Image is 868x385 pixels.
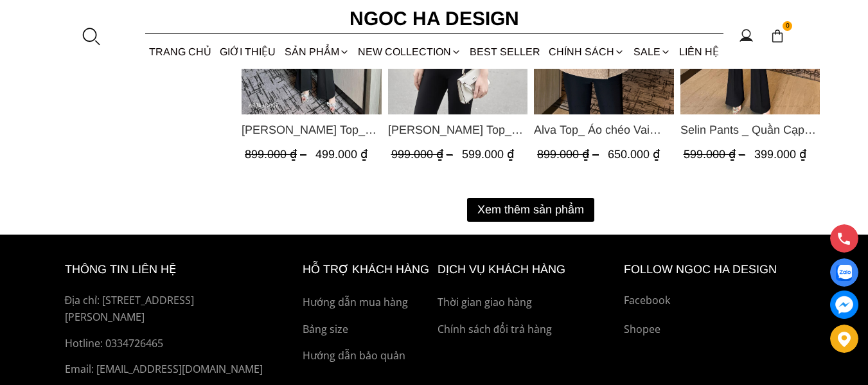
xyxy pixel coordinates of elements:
[353,35,465,69] a: NEW COLLECTION
[675,35,723,69] a: LIÊN HỆ
[303,321,431,338] a: Bảng size
[467,198,594,222] button: Xem thêm sản phẩm
[315,148,368,161] span: 499.000 ₫
[624,292,804,309] a: Facebook
[830,291,858,319] a: messenger
[387,121,527,139] span: [PERSON_NAME] Top_ Áo Vest Cách Điệu Cổ Ngang Vạt Chéo Tay Cộc Màu Trắng A936
[754,148,806,161] span: 399.000 ₫
[466,35,545,69] a: BEST SELLER
[280,35,353,69] div: SẢN PHẨM
[391,148,456,161] span: 999.000 ₫
[608,148,660,161] span: 650.000 ₫
[338,3,531,34] a: Ngoc Ha Design
[242,121,382,139] span: [PERSON_NAME] Top_ Áo Vạt Chéo Đính 3 Cúc Tay Cộc Màu Trắng A934
[680,121,820,139] a: Link to Selin Pants _ Quần Cạp Cao Xếp Ly Giữa 2 màu Đen, Cam - Q007
[683,148,748,161] span: 599.000 ₫
[783,21,793,31] span: 0
[830,258,858,287] a: Display image
[65,292,273,325] p: Địa chỉ: [STREET_ADDRESS][PERSON_NAME]
[438,260,617,279] h6: Dịch vụ khách hàng
[629,35,675,69] a: SALE
[145,35,216,69] a: TRANG CHỦ
[216,35,280,69] a: GIỚI THIỆU
[65,336,273,352] a: Hotline: 0334726465
[624,321,804,338] a: Shopee
[680,121,820,139] span: Selin Pants _ Quần Cạp Cao Xếp Ly Giữa 2 màu Đen, Cam - Q007
[387,121,527,139] a: Link to Fiona Top_ Áo Vest Cách Điệu Cổ Ngang Vạt Chéo Tay Cộc Màu Trắng A936
[303,348,431,364] a: Hướng dẫn bảo quản
[303,294,431,311] a: Hướng dẫn mua hàng
[624,260,804,279] h6: Follow ngoc ha Design
[537,148,602,161] span: 899.000 ₫
[461,148,513,161] span: 599.000 ₫
[770,29,784,43] img: img-CART-ICON-ksit0nf1
[836,265,852,281] img: Display image
[245,148,310,161] span: 899.000 ₫
[534,121,674,139] span: Alva Top_ Áo chéo Vai Kèm Đai Màu Be A822
[303,260,431,279] h6: hỗ trợ khách hàng
[438,321,617,338] a: Chính sách đổi trả hàng
[545,35,629,69] div: Chính sách
[534,121,674,139] a: Link to Alva Top_ Áo chéo Vai Kèm Đai Màu Be A822
[438,294,617,311] a: Thời gian giao hàng
[242,121,382,139] a: Link to Amy Top_ Áo Vạt Chéo Đính 3 Cúc Tay Cộc Màu Trắng A934
[65,361,273,378] p: Email: [EMAIL_ADDRESS][DOMAIN_NAME]
[65,260,273,279] h6: thông tin liên hệ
